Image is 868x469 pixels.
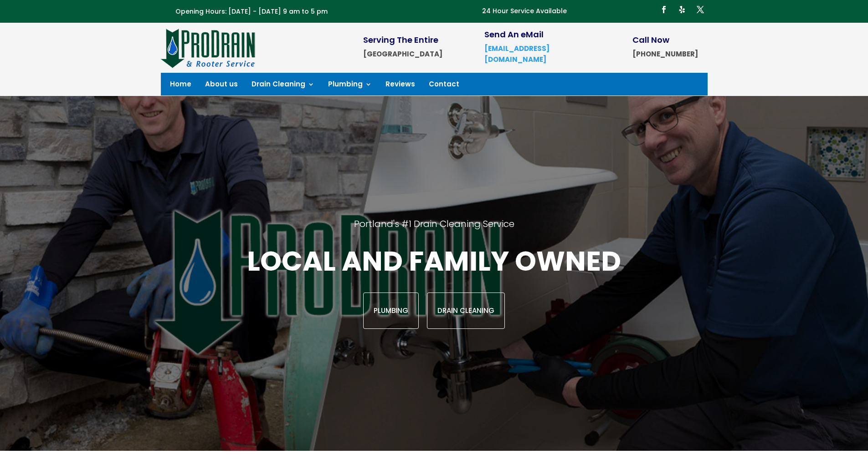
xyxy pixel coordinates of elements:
[657,2,671,17] a: Follow on Facebook
[161,27,256,68] img: site-logo-100h
[363,49,442,59] strong: [GEOGRAPHIC_DATA]
[175,7,328,16] span: Opening Hours: [DATE] - [DATE] 9 am to 5 pm
[632,34,669,45] span: Call Now
[484,44,550,64] a: [EMAIL_ADDRESS][DOMAIN_NAME]
[113,243,755,329] div: Local and family owned
[328,81,372,91] a: Plumbing
[429,81,459,91] a: Contact
[113,218,755,243] h2: Portland's #1 Drain Cleaning Service
[363,34,438,45] span: Serving The Entire
[675,2,689,17] a: Follow on Yelp
[693,2,708,17] a: Follow on X
[363,292,419,329] a: Plumbing
[205,81,238,91] a: About us
[484,29,544,40] span: Send An eMail
[632,49,698,59] strong: [PHONE_NUMBER]
[427,292,505,329] a: Drain Cleaning
[170,81,191,91] a: Home
[482,6,567,17] p: 24 Hour Service Available
[385,81,415,91] a: Reviews
[252,81,314,91] a: Drain Cleaning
